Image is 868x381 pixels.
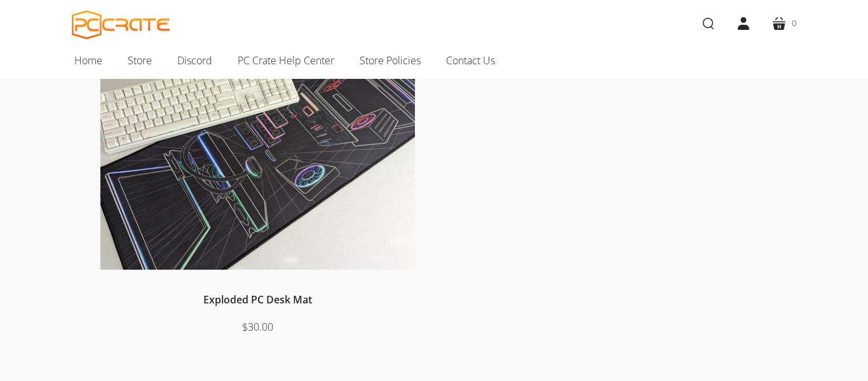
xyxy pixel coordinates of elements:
[62,47,115,74] a: Home
[100,33,415,270] img: Desk mat on desk with keyboard, monitor, and mouse.
[446,52,495,69] span: Contact Us
[225,47,347,74] a: PC Crate Help Center
[792,17,796,30] span: 0
[242,320,273,334] span: $30.00
[177,52,212,69] span: Discord
[53,47,815,79] nav: Main navigation
[165,47,225,74] a: Discord
[128,52,152,69] span: Store
[761,6,806,41] a: 0
[115,47,165,74] a: Store
[238,52,334,69] span: PC Crate Help Center
[347,47,433,74] a: Store Policies
[360,52,421,69] span: Store Policies
[74,52,102,69] span: Home
[72,10,170,39] a: PC CRATE
[203,293,312,307] a: Exploded PC Desk Mat
[433,47,508,74] a: Contact Us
